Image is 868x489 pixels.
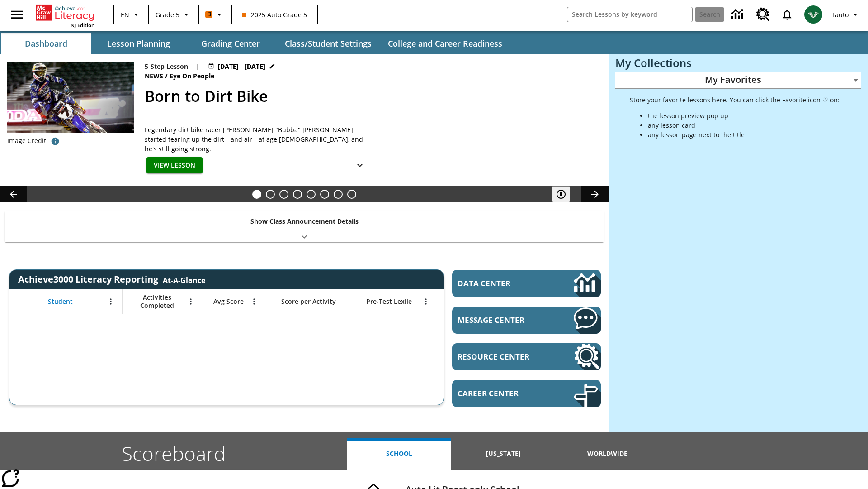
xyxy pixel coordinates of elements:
button: [US_STATE] [451,438,555,470]
span: Tauto [831,10,849,19]
li: any lesson card [648,120,840,130]
span: | [195,62,199,71]
button: School [347,438,451,470]
p: Show Class Announcement Details [250,216,359,226]
span: NJ Edition [71,22,94,29]
span: Pre-Test Lexile [366,297,412,306]
button: Language: EN, Select a language [117,6,146,23]
div: At-A-Glance [163,273,205,285]
button: Open Menu [247,295,261,308]
a: Home [36,4,94,22]
li: any lesson page next to the title [648,130,840,139]
input: search field [567,7,692,22]
button: Profile/Settings [828,6,864,23]
span: Student [48,297,73,306]
h2: Born to Dirt Bike [145,85,598,108]
button: View Lesson [146,157,203,174]
span: [DATE] - [DATE] [218,62,265,71]
span: Grade 5 [156,10,179,19]
button: Open Menu [419,295,433,308]
button: Slide 5 Pre-release lesson [307,190,316,199]
button: Slide 3 What's the Big Idea? [279,190,288,199]
div: Pause [552,186,579,202]
a: Career Center [452,380,601,407]
button: Slide 4 One Idea, Lots of Hard Work [293,190,302,199]
a: Notifications [775,3,799,26]
button: Aug 26 - Aug 26 Choose Dates [206,62,277,71]
button: Slide 1 Born to Dirt Bike [252,190,261,199]
button: Worldwide [556,438,660,470]
button: Grade: Grade 5, Select a grade [152,6,195,23]
button: Slide 7 Making a Difference for the Planet [334,190,343,199]
span: Avg Score [213,297,244,306]
span: EN [121,10,129,19]
button: Lesson carousel, Next [581,186,609,202]
button: Open Menu [104,295,118,308]
div: Legendary dirt bike racer [PERSON_NAME] "Bubba" [PERSON_NAME] started tearing up the dirt—and air... [145,125,371,153]
p: 5-Step Lesson [145,62,188,71]
div: Home [36,3,94,29]
button: Slide 2 Cars of the Future? [266,190,275,199]
button: Pause [552,186,570,202]
a: Resource Center, Will open in new tab [751,2,775,27]
a: Data Center [726,2,751,27]
li: the lesson preview pop up [648,111,840,120]
span: Career Center [458,388,547,398]
button: College and Career Readiness [381,33,509,54]
span: News [145,71,165,81]
button: Open Menu [184,295,198,308]
p: Store your favorite lessons here. You can click the Favorite icon ♡ on: [630,95,840,105]
span: Eye On People [170,71,216,81]
button: Grading Center [185,33,276,54]
img: Motocross racer James Stewart flies through the air on his dirt bike. [7,62,134,133]
a: Message Center [452,307,601,334]
button: Credit: Rick Scuteri/AP Images [46,133,64,149]
span: Legendary dirt bike racer James "Bubba" Stewart started tearing up the dirt—and air—at age 4, and... [145,125,371,153]
span: / [165,72,168,80]
button: Lesson Planning [93,33,184,54]
button: Show Details [351,157,369,174]
p: Image Credit [7,136,46,145]
button: Boost Class color is orange. Change class color [202,6,228,23]
span: 2025 Auto Grade 5 [242,10,307,19]
button: Class/Student Settings [278,33,379,54]
span: B [207,9,211,20]
button: Slide 8 Sleepless in the Animal Kingdom [347,190,356,199]
div: My Favorites [615,72,861,89]
a: Data Center [452,270,601,297]
button: Slide 6 Career Lesson [320,190,329,199]
span: Data Center [458,278,543,288]
a: Resource Center, Will open in new tab [452,343,601,370]
span: Activities Completed [127,293,187,310]
button: Dashboard [1,33,91,54]
button: Select a new avatar [799,3,828,26]
h3: My Collections [615,57,861,69]
span: Resource Center [458,351,547,362]
span: Score per Activity [281,297,336,306]
div: Show Class Announcement Details [5,211,604,242]
img: avatar image [804,5,822,24]
button: Open side menu [4,1,30,28]
span: Achieve3000 Literacy Reporting [18,273,205,285]
span: Message Center [458,315,547,325]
